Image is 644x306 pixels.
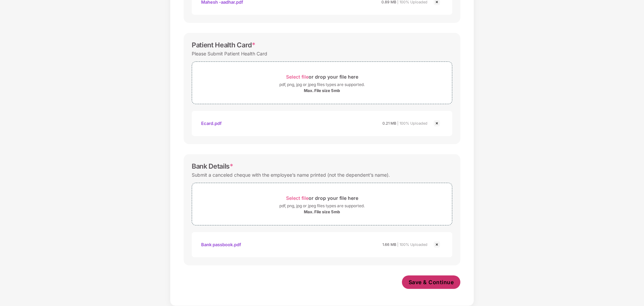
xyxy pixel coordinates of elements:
[286,195,309,201] span: Select file
[192,188,452,220] span: Select fileor drop your file herepdf, png, jpg or jpeg files types are supported.Max. File size 5mb
[279,81,365,88] div: pdf, png, jpg or jpeg files types are supported.
[304,209,340,215] div: Max. File size 5mb
[192,170,390,179] div: Submit a canceled cheque with the employee’s name printed (not the dependent’s name).
[192,162,233,170] div: Bank Details
[286,72,358,81] div: or drop your file here
[304,88,340,93] div: Max. File size 5mb
[192,41,256,49] div: Patient Health Card
[397,242,427,247] span: | 100% Uploaded
[402,275,461,289] button: Save & Continue
[279,203,365,209] div: pdf, png, jpg or jpeg files types are supported.
[382,242,396,247] span: 1.66 MB
[382,121,396,126] span: 0.21 MB
[192,67,452,99] span: Select fileor drop your file herepdf, png, jpg or jpeg files types are supported.Max. File size 5mb
[433,241,441,249] img: svg+xml;base64,PHN2ZyBpZD0iQ3Jvc3MtMjR4MjQiIHhtbG5zPSJodHRwOi8vd3d3LnczLm9yZy8yMDAwL3N2ZyIgd2lkdG...
[433,119,441,127] img: svg+xml;base64,PHN2ZyBpZD0iQ3Jvc3MtMjR4MjQiIHhtbG5zPSJodHRwOi8vd3d3LnczLm9yZy8yMDAwL3N2ZyIgd2lkdG...
[192,49,267,58] div: Please Submit Patient Health Card
[201,118,222,129] div: Ecard.pdf
[286,74,309,80] span: Select file
[201,239,241,250] div: Bank passbook.pdf
[397,121,427,126] span: | 100% Uploaded
[286,193,358,203] div: or drop your file here
[409,278,454,286] span: Save & Continue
